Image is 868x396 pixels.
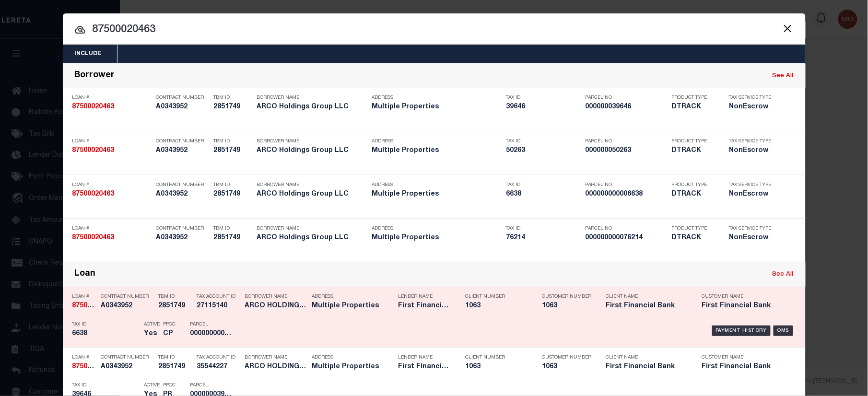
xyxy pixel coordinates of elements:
[72,322,140,327] p: Tax ID
[672,103,715,111] h5: DTRACK
[606,294,688,300] p: Client Name
[257,226,367,232] p: Borrower Name
[159,302,192,310] h5: 2851749
[542,355,592,361] p: Customer Number
[72,303,115,309] strong: 87500020463
[606,355,688,361] p: Client Name
[190,330,234,338] h5: 000000000006638
[257,234,367,242] h5: ARCO Holdings Group LLC
[164,383,176,388] p: PPCC
[586,139,667,144] p: Parcel No
[257,95,367,101] p: Borrower Name
[72,226,152,232] p: Loan #
[542,302,590,310] h5: 1063
[399,363,451,371] h5: First Financial Bank
[156,139,209,144] p: Contract Number
[506,226,581,232] p: Tax ID
[672,139,715,144] p: Product Type
[214,139,252,144] p: TBM ID
[214,147,252,155] h5: 2851749
[729,103,777,111] h5: NonEscrow
[159,355,192,361] p: TBM ID
[245,294,307,300] p: Borrower Name
[75,269,96,280] div: Loan
[702,363,784,371] h5: First Financial Bank
[63,45,114,63] button: Include
[72,104,115,110] strong: 87500020463
[372,226,502,232] p: Address
[72,363,115,370] strong: 87500020463
[159,294,192,300] p: TBM ID
[164,322,176,327] p: PPCC
[586,103,667,111] h5: 000000039646
[506,234,581,242] h5: 76214
[72,330,140,338] h5: 6638
[702,302,784,310] h5: First Financial Bank
[197,363,240,371] h5: 35544227
[214,103,252,111] h5: 2851749
[245,302,307,310] h5: ARCO HOLDINGS GROUP LLC
[712,326,771,336] div: Payment History
[372,234,502,242] h5: Multiple Properties
[197,302,240,310] h5: 27115140
[72,302,96,310] h5: 87500020463
[702,355,784,361] p: Customer Name
[245,363,307,371] h5: ARCO HOLDINGS GROUP LLC
[72,355,96,361] p: Loan #
[312,363,394,371] h5: Multiple Properties
[156,182,209,188] p: Contract Number
[586,234,667,242] h5: 000000000076214
[729,139,777,144] p: Tax Service Type
[101,363,154,371] h5: A0343952
[257,147,367,155] h5: ARCO Holdings Group LLC
[101,355,154,361] p: Contract Number
[506,103,581,111] h5: 39646
[542,363,590,371] h5: 1063
[729,182,777,188] p: Tax Service Type
[156,190,209,198] h5: A0343952
[372,103,502,111] h5: Multiple Properties
[72,234,152,242] h5: 87500020463
[159,363,192,371] h5: 2851749
[72,363,96,371] h5: 87500020463
[312,355,394,361] p: Address
[257,139,367,144] p: Borrower Name
[164,330,176,338] h5: CP
[214,182,252,188] p: TBM ID
[586,182,667,188] p: Parcel No
[257,182,367,188] p: Borrower Name
[586,147,667,155] h5: 000000050263
[773,271,794,278] a: See All
[586,226,667,232] p: Parcel No
[729,95,777,101] p: Tax Service Type
[729,226,777,232] p: Tax Service Type
[506,95,581,101] p: Tax ID
[214,234,252,242] h5: 2851749
[72,139,152,144] p: Loan #
[466,302,528,310] h5: 1063
[72,147,152,155] h5: 87500020463
[144,330,159,338] h5: Yes
[190,322,234,327] p: Parcel
[399,355,451,361] p: Lender Name
[506,190,581,198] h5: 6638
[214,190,252,198] h5: 2851749
[101,302,154,310] h5: A0343952
[399,294,451,300] p: Lender Name
[372,190,502,198] h5: Multiple Properties
[672,234,715,242] h5: DTRACK
[72,234,115,241] strong: 87500020463
[72,147,115,154] strong: 87500020463
[156,103,209,111] h5: A0343952
[72,383,140,388] p: Tax ID
[586,190,667,198] h5: 000000000006638
[606,363,688,371] h5: First Financial Bank
[245,355,307,361] p: Borrower Name
[586,95,667,101] p: Parcel No
[782,22,794,35] button: Close
[372,147,502,155] h5: Multiple Properties
[729,147,777,155] h5: NonEscrow
[75,70,115,82] div: Borrower
[190,383,234,388] p: Parcel
[466,363,528,371] h5: 1063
